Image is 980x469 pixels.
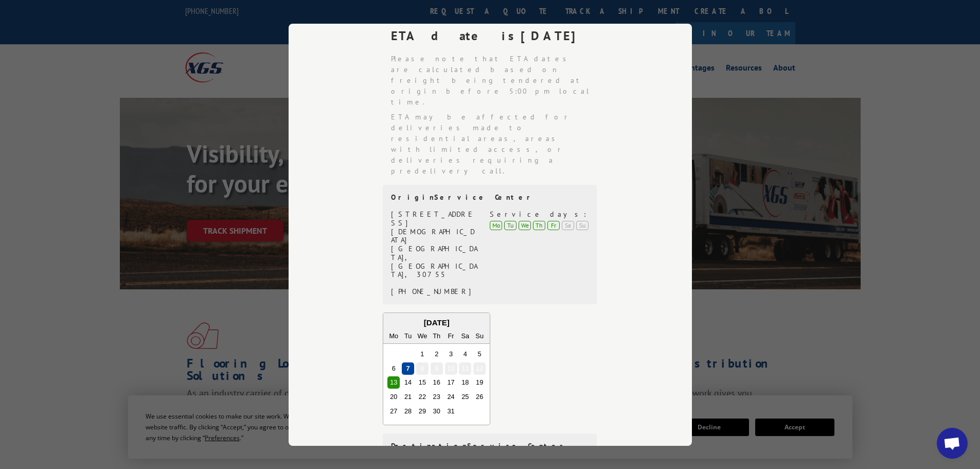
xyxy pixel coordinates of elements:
div: Choose Sunday, October 5th, 2025 [473,348,486,360]
div: Service days: [490,210,589,218]
div: Choose Thursday, October 9th, 2025 [430,362,442,374]
div: Mo [387,329,400,342]
div: Choose Saturday, October 4th, 2025 [459,348,471,360]
div: Choose Friday, October 17th, 2025 [444,376,457,389]
div: Choose Wednesday, October 15th, 2025 [416,376,428,389]
div: Open chat [937,428,968,459]
div: Choose Sunday, October 26th, 2025 [473,391,486,403]
div: We [519,220,531,230]
div: Fr [547,220,560,230]
div: Choose Thursday, October 23rd, 2025 [430,391,442,403]
div: month 2025-10 [386,346,487,418]
div: Choose Thursday, October 16th, 2025 [430,376,442,389]
div: [DATE] [383,317,490,329]
div: Tu [504,220,516,230]
div: Choose Sunday, October 12th, 2025 [473,362,486,374]
div: Choose Saturday, October 11th, 2025 [459,362,471,374]
div: Su [576,220,589,230]
div: Choose Tuesday, October 7th, 2025 [402,362,414,374]
div: Choose Tuesday, October 28th, 2025 [402,405,414,418]
div: Choose Monday, October 13th, 2025 [387,376,400,389]
div: Sa [459,329,471,342]
div: Choose Friday, October 31st, 2025 [444,405,457,418]
div: Choose Monday, October 20th, 2025 [387,391,400,403]
div: Choose Saturday, October 18th, 2025 [459,376,471,389]
div: Origin Service Center [391,193,589,202]
div: [STREET_ADDRESS][DEMOGRAPHIC_DATA] [391,210,478,244]
div: Choose Sunday, October 19th, 2025 [473,376,486,389]
div: Choose Monday, October 27th, 2025 [387,405,400,418]
div: Choose Wednesday, October 8th, 2025 [416,362,428,374]
div: Th [533,220,545,230]
div: Fr [444,329,457,342]
div: ETA date is [391,27,598,45]
div: Th [430,329,442,342]
div: We [416,329,428,342]
div: Choose Monday, October 6th, 2025 [387,362,400,374]
div: Choose Thursday, October 2nd, 2025 [430,348,442,360]
div: Mo [490,220,502,230]
li: ETA may be affected for deliveries made to residential areas, areas with limited access, or deliv... [391,112,598,177]
div: Su [473,329,486,342]
div: Tu [402,329,414,342]
div: Choose Friday, October 3rd, 2025 [444,348,457,360]
div: [GEOGRAPHIC_DATA], [GEOGRAPHIC_DATA], 30755 [391,245,478,279]
div: Choose Tuesday, October 14th, 2025 [402,376,414,389]
li: Please note that ETA dates are calculated based on freight being tendered at origin before 5:00 p... [391,54,598,108]
div: Choose Thursday, October 30th, 2025 [430,405,442,418]
div: Sa [562,220,574,230]
div: Choose Tuesday, October 21st, 2025 [402,391,414,403]
div: Choose Friday, October 24th, 2025 [444,391,457,403]
div: [PHONE_NUMBER] [391,287,478,296]
div: Destination Service Center [391,442,589,450]
div: Choose Wednesday, October 22nd, 2025 [416,391,428,403]
div: Choose Saturday, October 25th, 2025 [459,391,471,403]
div: Choose Wednesday, October 1st, 2025 [416,348,428,360]
strong: [DATE] [521,28,584,44]
div: Choose Wednesday, October 29th, 2025 [416,405,428,418]
div: Choose Friday, October 10th, 2025 [444,362,457,374]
